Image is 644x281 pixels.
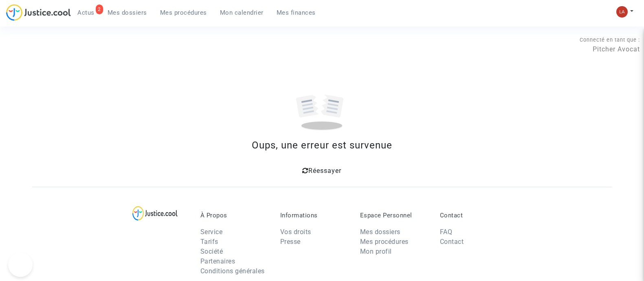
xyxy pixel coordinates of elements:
p: Contact [440,212,508,219]
span: Mes finances [277,9,316,16]
p: Espace Personnel [360,212,428,219]
img: logo-lg.svg [132,206,178,221]
a: Contact [440,238,464,246]
span: Mon calendrier [220,9,264,16]
a: Mes procédures [360,238,409,246]
a: Mes dossiers [360,228,400,236]
iframe: Help Scout Beacon - Open [8,252,33,277]
a: Vos droits [280,228,311,236]
span: Mes dossiers [108,9,147,16]
a: Mes dossiers [101,7,154,19]
div: 2 [96,4,103,14]
a: FAQ [440,228,453,236]
a: Société [200,248,223,255]
a: Mon calendrier [213,7,270,19]
a: Partenaires [200,257,235,265]
span: Mes procédures [160,9,207,16]
a: Presse [280,238,301,246]
a: Mes finances [270,7,322,19]
a: Mon profil [360,248,392,255]
a: Tarifs [200,238,218,246]
p: À Propos [200,212,268,219]
a: Conditions générales [200,267,265,275]
p: Informations [280,212,348,219]
img: 3f9b7d9779f7b0ffc2b90d026f0682a9 [616,6,628,18]
span: Connecté en tant que : [580,37,640,43]
span: Actus [77,9,95,16]
img: jc-logo.svg [6,4,71,21]
div: Oups, une erreur est survenue [32,138,612,153]
span: Réessayer [308,167,341,175]
a: 2Actus [71,7,101,19]
a: Mes procédures [154,7,213,19]
a: Service [200,228,223,236]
